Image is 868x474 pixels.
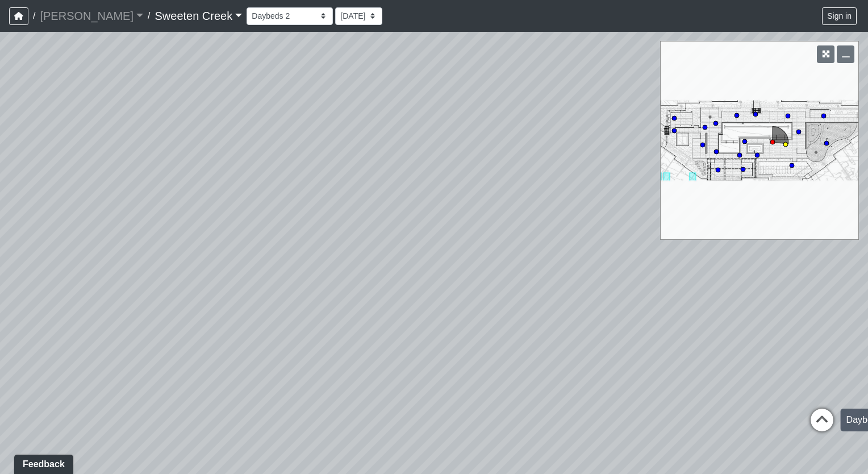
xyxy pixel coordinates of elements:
[143,5,155,27] span: /
[28,5,40,27] span: /
[40,5,143,27] a: [PERSON_NAME]
[822,7,857,25] button: Sign in
[155,5,242,27] a: Sweeten Creek
[9,451,76,474] iframe: Ybug feedback widget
